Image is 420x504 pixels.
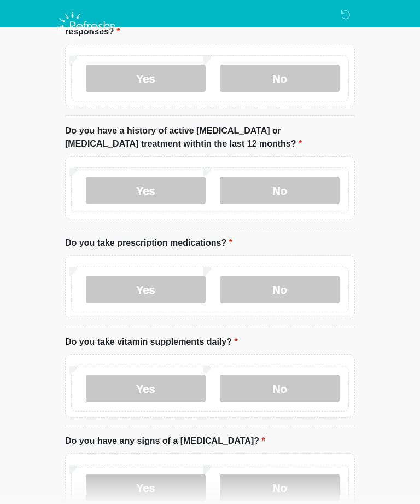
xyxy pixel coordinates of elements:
label: No [220,276,340,303]
img: Refresh RX Logo [54,8,120,44]
label: Yes [86,177,206,204]
label: Yes [86,474,206,501]
label: No [220,177,340,204]
label: Do you have a history of active [MEDICAL_DATA] or [MEDICAL_DATA] treatment withtin the last 12 mo... [65,124,355,150]
label: Yes [86,375,206,402]
label: No [220,65,340,92]
label: Do you take prescription medications? [65,236,232,250]
label: No [220,375,340,402]
label: No [220,474,340,501]
label: Do you have any signs of a [MEDICAL_DATA]? [65,435,265,448]
label: Do you take vitamin supplements daily? [65,335,238,349]
label: Yes [86,276,206,303]
label: Yes [86,65,206,92]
